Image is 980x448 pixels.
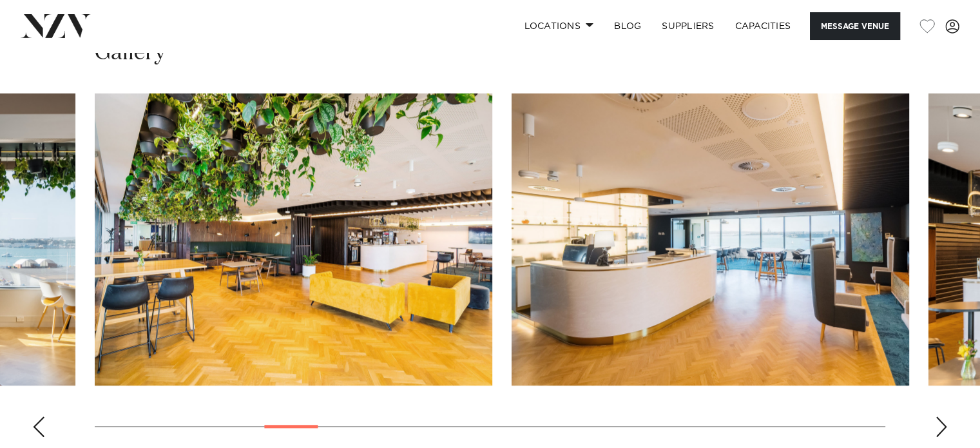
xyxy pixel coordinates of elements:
a: Locations [514,12,604,40]
button: Message Venue [810,12,900,40]
a: SUPPLIERS [651,12,724,40]
a: BLOG [604,12,651,40]
swiper-slide: 8 / 28 [512,93,909,385]
img: nzv-logo.png [21,14,91,37]
swiper-slide: 7 / 28 [95,93,492,385]
a: Capacities [725,12,802,40]
h2: Gallery [95,39,166,68]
